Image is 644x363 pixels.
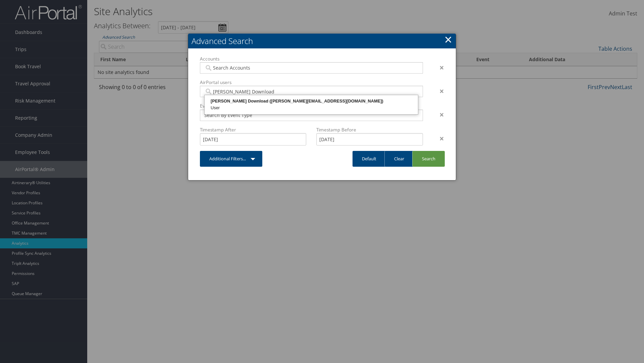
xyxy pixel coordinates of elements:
label: AirPortal users [200,79,423,86]
label: Accounts [200,55,423,62]
label: Timestamp Before [316,126,423,133]
input: Search Accounts [204,65,418,71]
input: Search Accounts [204,88,418,95]
label: Events [200,103,423,109]
label: Timestamp After [200,126,306,133]
a: Close [444,33,452,46]
a: Additional Filters... [200,151,262,167]
div: × [428,87,449,95]
div: [PERSON_NAME] Download ([PERSON_NAME][EMAIL_ADDRESS][DOMAIN_NAME]) [206,98,417,105]
a: Default [353,151,386,167]
div: × [428,134,449,143]
a: Clear [384,151,414,167]
div: × [428,64,449,72]
h2: Advanced Search [188,34,456,48]
a: Search [412,151,445,167]
div: User [206,105,417,111]
div: × [428,111,449,119]
input: Search By Event Type [204,112,418,119]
